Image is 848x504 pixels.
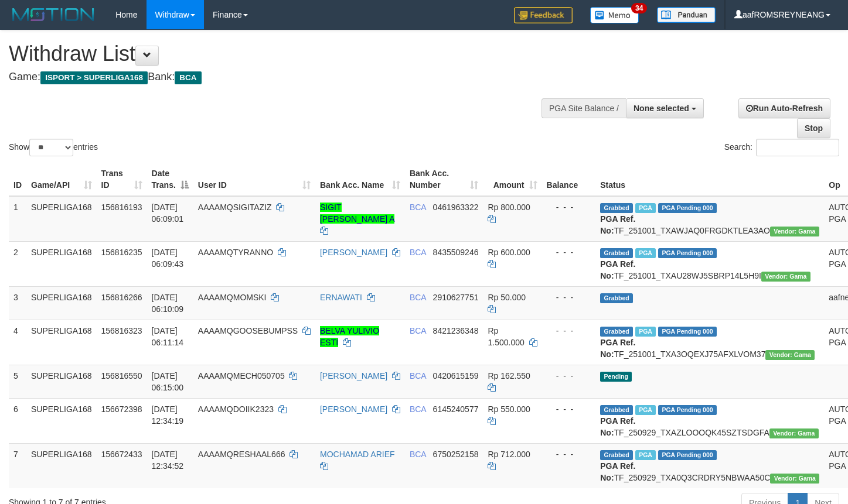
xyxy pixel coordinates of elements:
th: Bank Acc. Number: activate to sort column ascending [405,163,483,196]
a: [PERSON_NAME] [320,404,387,414]
span: Grabbed [600,450,633,460]
span: BCA [410,450,426,459]
span: Grabbed [600,203,633,213]
span: Vendor URL: https://trx31.1velocity.biz [765,350,815,360]
div: - - - [547,448,591,460]
th: Bank Acc. Name: activate to sort column ascending [315,163,405,196]
span: Grabbed [600,405,633,415]
span: BCA [410,203,426,212]
span: Grabbed [600,248,633,258]
td: 5 [9,365,26,398]
span: AAAAMQTYRANNO [198,248,273,257]
span: BCA [175,71,201,84]
span: Copy 6750252158 to clipboard [433,450,479,459]
span: Marked by aafnonsreyleab [635,327,656,337]
td: SUPERLIGA168 [26,365,97,398]
b: PGA Ref. No: [600,461,635,482]
span: ISPORT > SUPERLIGA168 [40,71,148,84]
span: AAAAMQMOMSKI [198,293,267,302]
label: Search: [724,139,839,156]
span: 156816323 [101,326,142,335]
span: Copy 8421236348 to clipboard [433,326,479,335]
span: [DATE] 06:10:09 [152,293,184,314]
span: Vendor URL: https://trx31.1velocity.biz [761,272,810,282]
div: - - - [547,201,591,213]
span: Rp 600.000 [488,248,530,257]
span: Marked by aafsoycanthlai [635,405,656,415]
th: Date Trans.: activate to sort column descending [147,163,193,196]
div: - - - [547,292,591,303]
div: - - - [547,246,591,258]
b: PGA Ref. No: [600,338,635,359]
td: 4 [9,320,26,365]
span: AAAAMQRESHAAL666 [198,450,285,459]
a: [PERSON_NAME] [320,248,387,257]
span: 156672398 [101,404,142,414]
span: Copy 6145240577 to clipboard [433,404,479,414]
td: 6 [9,398,26,443]
td: TF_250929_TXA0Q3CRDRY5NBWAA50C [595,443,824,488]
span: 34 [631,3,647,13]
span: Rp 550.000 [488,404,530,414]
span: Vendor URL: https://trx31.1velocity.biz [769,428,819,438]
div: - - - [547,325,591,337]
td: SUPERLIGA168 [26,196,97,242]
span: PGA Pending [658,450,717,460]
span: None selected [634,104,689,113]
span: PGA Pending [658,327,717,337]
a: [PERSON_NAME] [320,371,387,380]
td: TF_251001_TXAWJAQ0FRGDKTLEA3AO [595,196,824,242]
span: BCA [410,404,426,414]
a: Run Auto-Refresh [738,98,830,118]
th: Balance [542,163,596,196]
th: ID [9,163,26,196]
span: Copy 2910627751 to clipboard [433,293,479,302]
th: Status [595,163,824,196]
span: Rp 800.000 [488,203,530,212]
td: SUPERLIGA168 [26,443,97,488]
span: [DATE] 12:34:19 [152,404,184,426]
span: AAAAMQDOIIK2323 [198,404,274,414]
span: Rp 162.550 [488,371,530,380]
select: Showentries [29,139,73,156]
td: TF_251001_TXA3OQEXJ75AFXLVOM37 [595,320,824,365]
b: PGA Ref. No: [600,214,635,235]
label: Show entries [9,139,98,156]
span: [DATE] 06:09:43 [152,248,184,269]
b: PGA Ref. No: [600,259,635,280]
span: BCA [410,326,426,335]
th: Game/API: activate to sort column ascending [26,163,97,196]
a: ERNAWATI [320,293,362,302]
span: Copy 0420615159 to clipboard [433,371,479,380]
span: [DATE] 06:09:01 [152,203,184,224]
span: PGA Pending [658,248,717,258]
span: Rp 712.000 [488,450,530,459]
span: Marked by aafnonsreyleab [635,248,656,258]
th: User ID: activate to sort column ascending [193,163,315,196]
a: Stop [797,118,830,138]
span: Rp 50.000 [488,293,526,302]
div: - - - [547,403,591,415]
span: Rp 1.500.000 [488,326,524,347]
td: 2 [9,241,26,286]
span: Pending [600,372,632,382]
td: 7 [9,443,26,488]
span: 156816266 [101,293,142,302]
td: 1 [9,196,26,242]
input: Search: [756,139,839,156]
div: PGA Site Balance / [542,98,626,118]
span: [DATE] 06:11:14 [152,326,184,347]
span: AAAAMQSIGITAZIZ [198,203,272,212]
span: [DATE] 06:15:00 [152,371,184,392]
a: BELVA YULIVIO ESTI [320,326,379,347]
span: BCA [410,371,426,380]
span: PGA Pending [658,203,717,213]
span: 156816235 [101,248,142,257]
div: - - - [547,370,591,382]
span: AAAAMQMECH050705 [198,371,285,380]
td: TF_251001_TXAU28WJ5SBRP14L5H9I [595,241,824,286]
span: [DATE] 12:34:52 [152,450,184,471]
th: Trans ID: activate to sort column ascending [97,163,147,196]
th: Amount: activate to sort column ascending [483,163,542,196]
img: panduan.png [657,7,716,23]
